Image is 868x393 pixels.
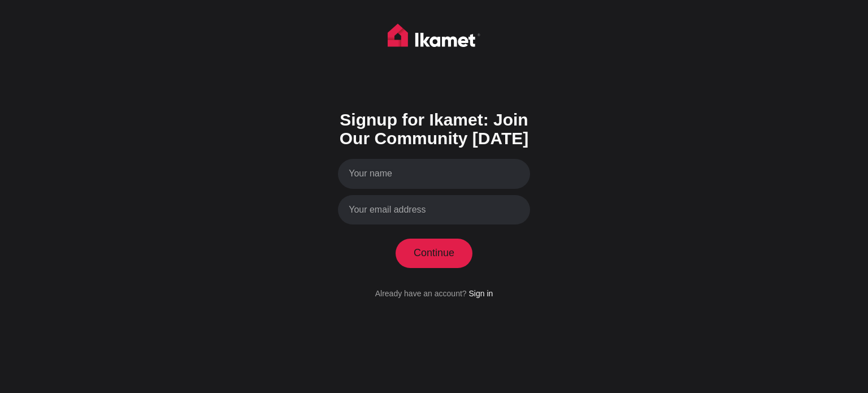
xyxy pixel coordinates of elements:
[396,239,473,268] button: Continue
[338,110,530,148] h1: Signup for Ikamet: Join Our Community [DATE]
[338,195,530,225] input: Your email address
[388,24,480,52] img: Ikamet home
[468,289,493,298] a: Sign in
[375,289,467,298] span: Already have an account?
[338,159,530,189] input: Your name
